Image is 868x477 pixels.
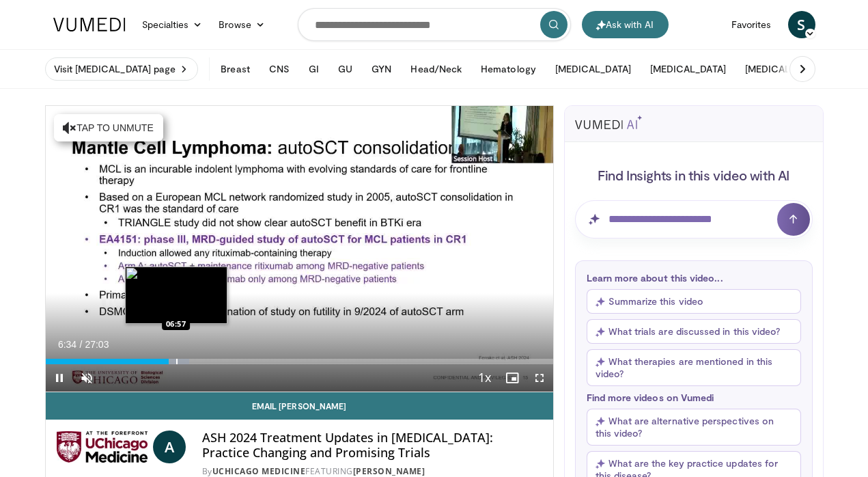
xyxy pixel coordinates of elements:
[45,57,199,81] a: Visit [MEDICAL_DATA] page
[202,431,542,460] h4: ASH 2024 Treatment Updates in [MEDICAL_DATA]: Practice Changing and Promising Trials
[46,359,553,364] div: Progress Bar
[582,11,669,38] button: Ask with AI
[587,349,801,386] button: What therapies are mentioned in this video?
[499,364,526,392] button: Enable picture-in-picture mode
[587,409,801,446] button: What are alternative perspectives on this video?
[642,55,734,83] button: [MEDICAL_DATA]
[298,8,571,41] input: Search topics, interventions
[363,55,400,83] button: GYN
[526,364,553,392] button: Fullscreen
[134,11,211,38] a: Specialties
[402,55,470,83] button: Head/Neck
[587,272,801,284] p: Learn more about this video...
[261,55,298,83] button: CNS
[788,11,815,38] a: S
[85,339,109,350] span: 27:03
[587,289,801,314] button: Summarize this video
[53,18,126,31] img: VuMedi Logo
[575,115,642,129] img: vumedi-ai-logo.svg
[300,55,327,83] button: GI
[473,55,544,83] button: Hematology
[125,267,227,324] img: image.jpeg
[58,339,76,350] span: 6:34
[46,364,73,392] button: Pause
[80,339,83,350] span: /
[46,106,553,392] video-js: Video Player
[471,364,499,392] button: Playback Rate
[723,11,780,38] a: Favorites
[153,431,186,463] a: A
[353,465,425,477] a: [PERSON_NAME]
[587,319,801,344] button: What trials are discussed in this video?
[547,55,639,83] button: [MEDICAL_DATA]
[46,392,553,420] a: Email [PERSON_NAME]
[212,465,306,477] a: UChicago Medicine
[57,431,148,463] img: UChicago Medicine
[73,364,100,392] button: Unmute
[587,392,801,403] p: Find more videos on Vumedi
[330,55,361,83] button: GU
[54,114,163,141] button: Tap to unmute
[575,166,813,184] h4: Find Insights in this video with AI
[737,55,829,83] button: [MEDICAL_DATA]
[575,200,813,238] input: Question for AI
[210,11,273,38] a: Browse
[212,55,257,83] button: Breast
